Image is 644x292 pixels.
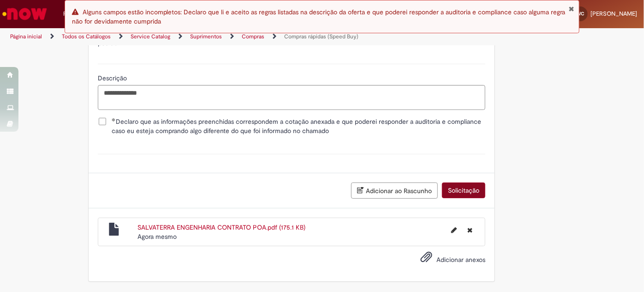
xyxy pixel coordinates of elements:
span: Adicionar anexos [436,255,485,264]
a: Todos os Catálogos [62,33,111,40]
button: Adicionar anexos [418,249,435,270]
button: Solicitação [442,182,485,198]
span: Requisições [63,9,95,18]
time: 28/09/2025 18:12:03 [137,232,177,241]
button: Adicionar ao Rascunho [351,182,438,199]
button: Fechar Notificação [568,5,574,12]
span: [PERSON_NAME] [590,10,637,18]
img: ServiceNow [1,5,48,23]
ul: Trilhas de página [7,28,423,45]
textarea: Descrição [98,85,485,109]
a: Compras rápidas (Speed Buy) [284,33,358,40]
span: Obrigatório Preenchido [112,118,116,122]
a: Compras [242,33,264,40]
a: SALVATERRA ENGENHARIA CONTRATO POA.pdf (175.1 KB) [137,223,305,231]
span: WC [577,11,584,17]
button: Editar nome de arquivo SALVATERRA ENGENHARIA CONTRATO POA.pdf [446,223,462,237]
a: Suprimentos [190,33,222,40]
span: Descrição [98,74,129,82]
span: Alguns campos estão incompletos: Declaro que li e aceito as regras listadas na descrição da ofert... [72,8,566,25]
span: Agora mesmo [137,232,177,241]
a: Service Catalog [131,33,170,40]
button: Excluir SALVATERRA ENGENHARIA CONTRATO POA.pdf [462,223,478,237]
a: Página inicial [10,33,42,40]
span: Declaro que as informações preenchidas correspondem a cotação anexada e que poderei responder a a... [112,117,485,135]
